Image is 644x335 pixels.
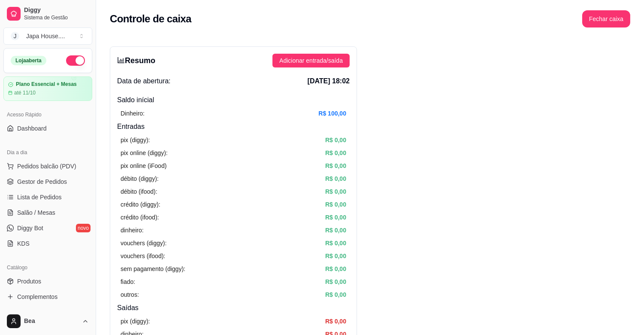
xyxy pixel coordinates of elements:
button: Select a team [3,27,92,45]
article: R$ 0,00 [325,225,346,235]
span: J [11,32,19,40]
span: Bea [24,317,79,325]
article: vouchers (ifood): [121,251,165,261]
article: R$ 0,00 [325,135,346,145]
div: Acesso Rápido [3,108,92,122]
article: sem pagamento (diggy): [121,264,185,274]
h4: Saldo inícial [117,95,350,105]
button: Adicionar entrada/saída [272,54,350,67]
a: Plano Essencial + Mesasaté 11/10 [3,76,92,101]
span: Gestor de Pedidos [17,177,67,186]
article: débito (diggy): [121,174,159,183]
h4: Saídas [117,303,350,313]
article: dinheiro: [121,225,144,235]
article: até 11/10 [14,89,36,96]
div: Loja aberta [11,56,46,65]
article: R$ 0,00 [325,213,346,222]
article: fiado: [121,277,135,286]
article: Dinheiro: [121,109,145,118]
span: Lista de Pedidos [17,193,62,201]
article: R$ 100,00 [318,109,346,118]
article: pix online (iFood) [121,161,166,171]
a: Salão / Mesas [3,206,92,219]
span: Pedidos balcão (PDV) [17,162,76,171]
div: Japa House. ... [26,32,65,40]
article: R$ 0,00 [325,238,346,248]
a: KDS [3,237,92,250]
article: R$ 0,00 [325,174,346,183]
span: KDS [17,239,30,248]
article: R$ 0,00 [325,148,346,158]
article: crédito (diggy): [121,200,160,209]
h3: Resumo [117,55,155,67]
a: DiggySistema de Gestão [3,3,92,24]
span: Dashboard [17,124,47,133]
span: Diggy Bot [17,224,43,232]
article: crédito (ifood): [121,213,159,222]
article: Plano Essencial + Mesas [16,81,77,88]
a: Gestor de Pedidos [3,175,92,189]
span: Sistema de Gestão [24,14,89,21]
article: R$ 0,00 [325,251,346,261]
span: [DATE] 18:02 [308,76,350,86]
a: Diggy Botnovo [3,221,92,235]
article: R$ 0,00 [325,317,346,326]
article: R$ 0,00 [325,277,346,286]
button: Alterar Status [66,55,85,66]
article: outros: [121,290,139,299]
a: Produtos [3,274,92,288]
article: vouchers (diggy): [121,238,166,248]
span: Data de abertura: [117,76,171,86]
span: Diggy [24,6,89,14]
a: Dashboard [3,122,92,135]
article: débito (ifood): [121,187,157,196]
h4: Entradas [117,122,350,132]
a: Complementos [3,290,92,304]
div: Catálogo [3,261,92,274]
h2: Controle de caixa [110,12,191,26]
article: pix (diggy): [121,135,150,145]
article: R$ 0,00 [325,187,346,196]
article: pix (diggy): [121,317,150,326]
span: Salão / Mesas [17,208,55,217]
article: R$ 0,00 [325,200,346,209]
button: Pedidos balcão (PDV) [3,159,92,173]
button: Bea [3,311,92,332]
div: Dia a dia [3,146,92,159]
article: R$ 0,00 [325,290,346,299]
span: Adicionar entrada/saída [279,56,343,65]
button: Fechar caixa [582,10,630,27]
span: Produtos [17,277,41,286]
article: pix online (diggy): [121,148,168,158]
span: Complementos [17,292,57,301]
span: bar-chart [117,56,125,64]
a: Lista de Pedidos [3,190,92,204]
article: R$ 0,00 [325,161,346,171]
article: R$ 0,00 [325,264,346,274]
